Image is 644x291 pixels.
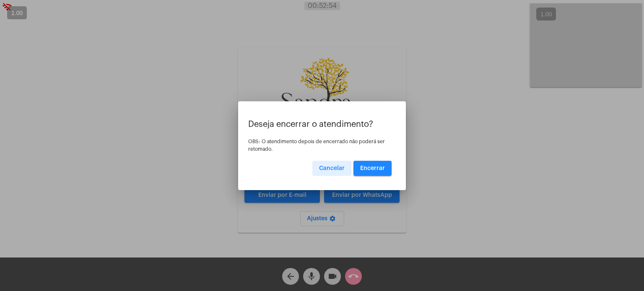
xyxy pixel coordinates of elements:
[319,165,345,171] span: Cancelar
[360,165,385,171] span: Encerrar
[353,161,392,176] button: Encerrar
[248,139,385,152] span: OBS: O atendimento depois de encerrado não poderá ser retomado.
[312,161,351,176] button: Cancelar
[248,120,396,129] p: Deseja encerrar o atendimento?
